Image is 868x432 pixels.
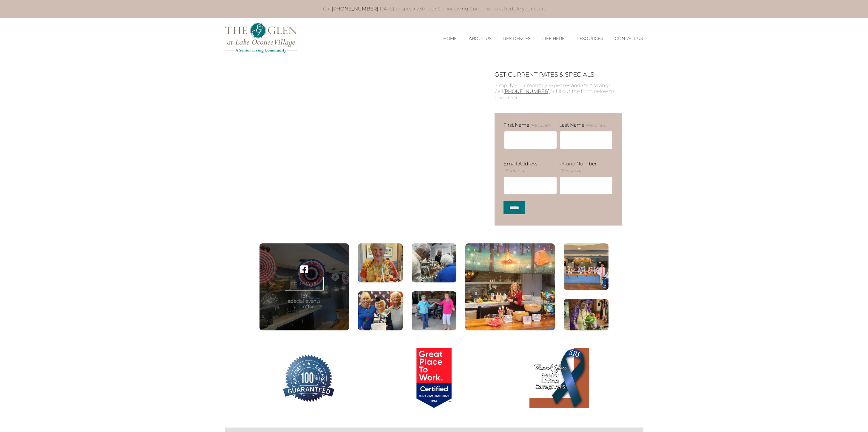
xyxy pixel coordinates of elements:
span: (Required) [530,122,551,128]
span: (Required) [504,168,525,173]
a: [PHONE_NUMBER] [332,6,378,12]
img: The Glen Lake Oconee Home [225,23,297,53]
img: 100% Risk Free Guarantee [279,348,339,408]
label: Phone Number [559,161,613,174]
a: Residences [503,36,531,41]
label: Email Address [503,161,557,174]
a: Great Place to Work [371,348,497,410]
a: Visit our ' . $platform_name . ' page [300,265,308,274]
a: Contact Us [615,36,643,41]
span: (Required) [560,168,581,173]
a: Life Here [542,36,564,41]
a: 100% Risk Free Guarantee [246,348,371,410]
span: (Required) [585,122,606,128]
p: Simplify your monthly expenses and start saving! Call or fill out the form below to learn more. [495,83,622,101]
label: Last Name [559,122,606,128]
a: [PHONE_NUMBER] [503,88,550,94]
p: for special events and offers [288,293,320,309]
label: First Name [503,122,551,128]
a: Thank You Senior Living Caregivers [497,348,622,410]
a: About Us [469,36,491,41]
a: Home [443,36,457,41]
img: Thank You Senior Living Caregivers [529,348,589,408]
img: Great Place to Work [404,348,464,408]
a: FOLLOW US [285,277,324,290]
a: Resources [577,36,603,41]
p: Call [DATE] to speak with our Senior Living Specialist to schedule your tour. [231,6,637,12]
h2: GET CURRENT RATES & SPECIALS [495,71,622,78]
